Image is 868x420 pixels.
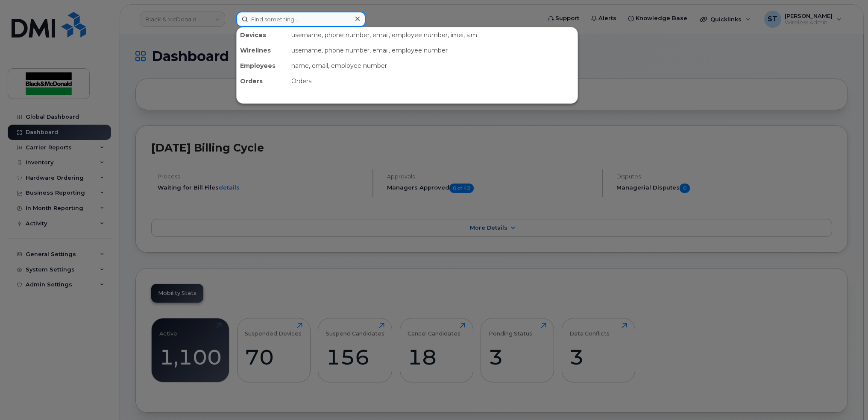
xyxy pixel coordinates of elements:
[288,43,578,58] div: username, phone number, email, employee number
[288,58,578,73] div: name, email, employee number
[237,58,288,73] div: Employees
[288,73,578,89] div: Orders
[237,73,288,89] div: Orders
[237,43,288,58] div: Wirelines
[237,27,288,43] div: Devices
[288,27,578,43] div: username, phone number, email, employee number, imei, sim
